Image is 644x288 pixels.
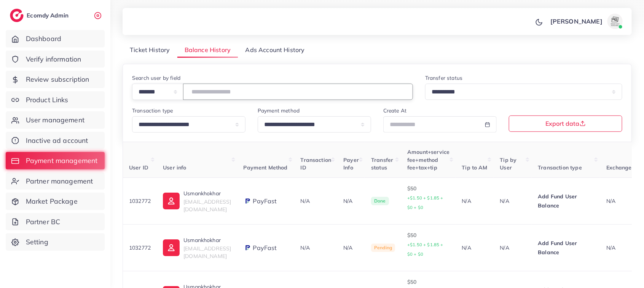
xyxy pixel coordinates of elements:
[26,156,98,166] span: Payment management
[301,198,310,204] span: N/A
[183,198,231,213] span: [EMAIL_ADDRESS][DOMAIN_NAME]
[371,197,389,205] span: Done
[6,233,105,251] a: Setting
[6,152,105,169] a: Payment management
[538,239,594,257] p: Add Fund User Balance
[129,164,148,171] span: User ID
[129,196,151,206] p: 1032772
[606,244,615,251] span: N/A
[343,157,359,171] span: Payer Info
[407,149,450,171] span: Amount+service fee+method fee+tax+tip
[26,237,48,247] span: Setting
[27,12,70,19] h2: Ecomdy Admin
[244,197,251,205] img: payment
[538,192,594,210] p: Add Fund User Balance
[371,157,393,171] span: Transfer status
[462,243,488,252] p: N/A
[407,195,443,210] small: +$1.50 + $1.85 + $0 + $0
[606,164,631,171] span: Exchange
[183,236,231,245] p: Usmankhokhar
[6,51,105,68] a: Verify information
[244,164,288,171] span: Payment Method
[26,74,89,84] span: Review subscription
[132,107,173,114] label: Transaction type
[6,30,105,47] a: Dashboard
[546,120,586,127] span: Export data
[10,9,70,22] a: logoEcomdy Admin
[462,164,487,171] span: Tip to AM
[129,243,151,252] p: 1032772
[244,244,251,252] img: payment
[6,132,105,149] a: Inactive ad account
[383,107,406,114] label: Create At
[500,157,516,171] span: Tip by User
[606,198,615,204] span: N/A
[6,193,105,210] a: Market Package
[26,34,61,44] span: Dashboard
[258,107,300,114] label: Payment method
[607,14,623,29] img: avatar
[26,95,69,105] span: Product Links
[6,213,105,231] a: Partner BC
[6,91,105,109] a: Product Links
[26,136,88,146] span: Inactive ad account
[6,111,105,129] a: User management
[538,164,582,171] span: Transaction type
[425,74,462,82] label: Transfer status
[343,196,359,206] p: N/A
[500,196,526,206] p: N/A
[253,244,277,252] span: PayFast
[550,17,603,26] p: [PERSON_NAME]
[245,46,305,54] span: Ads Account History
[130,46,170,54] span: Ticket History
[500,243,526,252] p: N/A
[407,184,450,212] p: $50
[546,14,626,29] a: [PERSON_NAME]avatar
[183,245,231,260] span: [EMAIL_ADDRESS][DOMAIN_NAME]
[10,9,24,22] img: logo
[163,239,180,256] img: ic-user-info.36bf1079.svg
[343,243,359,252] p: N/A
[26,176,93,186] span: Partner management
[509,116,622,132] button: Export data
[371,244,395,252] span: Pending
[301,244,310,251] span: N/A
[163,193,180,209] img: ic-user-info.36bf1079.svg
[253,197,277,206] span: PayFast
[163,164,186,171] span: User info
[407,231,450,259] p: $50
[462,196,488,206] p: N/A
[185,46,231,54] span: Balance History
[301,157,332,171] span: Transaction ID
[183,189,231,198] p: Usmankhokhar
[6,172,105,190] a: Partner management
[6,71,105,88] a: Review subscription
[132,74,180,82] label: Search user by field
[26,115,84,125] span: User management
[26,54,81,64] span: Verify information
[26,217,61,227] span: Partner BC
[26,196,78,206] span: Market Package
[407,242,443,257] small: +$1.50 + $1.85 + $0 + $0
